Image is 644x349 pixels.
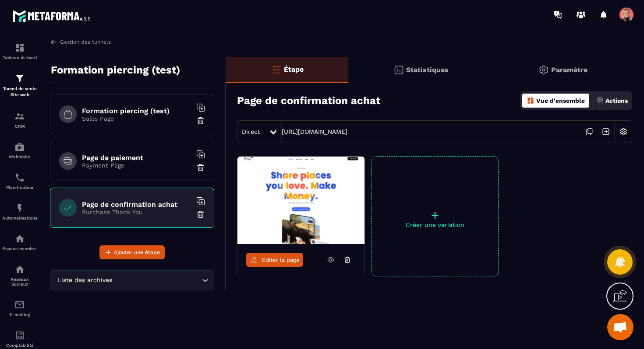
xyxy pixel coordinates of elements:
[596,97,604,105] img: actions.d6e523a2.png
[2,216,37,220] p: Automatisations
[372,209,498,221] p: +
[14,203,25,213] img: automations
[282,128,347,135] a: [URL][DOMAIN_NAME]
[82,107,191,115] h6: Formation piercing (test)
[196,116,205,125] img: trash
[538,65,549,75] img: setting-gr.5f69749f.svg
[196,163,205,172] img: trash
[2,124,37,129] p: CRM
[237,94,380,107] h3: Page de confirmation achat
[271,64,282,75] img: bars-o.4a397970.svg
[2,86,37,98] p: Tunnel de vente Site web
[2,105,37,135] a: formationformationCRM
[2,227,37,258] a: automationsautomationsEspace membre
[14,300,25,310] img: email
[14,142,25,152] img: automations
[82,154,191,162] h6: Page de paiement
[2,312,37,317] p: E-mailing
[14,42,25,53] img: formation
[2,196,37,227] a: automationsautomationsAutomatisations
[82,115,191,122] p: Sales Page
[372,221,498,228] p: Créer une variation
[2,36,37,66] a: formationformationTableau de bord
[536,97,585,104] p: Vue d'ensemble
[99,245,165,259] button: Ajouter une étape
[14,73,25,84] img: formation
[56,276,114,285] span: Liste des archives
[2,185,37,190] p: Planificateur
[551,66,587,74] p: Paramètre
[14,264,25,275] img: social-network
[14,111,25,122] img: formation
[2,246,37,251] p: Espace membre
[607,314,633,340] div: Ouvrir le chat
[598,123,614,140] img: arrow-next.bcc2205e.svg
[527,97,534,105] img: dashboard-orange.40269519.svg
[615,123,632,140] img: setting-w.858f3a88.svg
[2,135,37,166] a: automationsautomationsWebinaire
[262,257,300,263] span: Éditer la page
[51,61,180,79] p: Formation piercing (test)
[2,66,37,105] a: formationformationTunnel de vente Site web
[246,253,303,267] a: Éditer la page
[284,65,304,73] p: Étape
[2,293,37,324] a: emailemailE-mailing
[50,38,58,46] img: arrow
[406,66,449,74] p: Statistiques
[14,330,25,341] img: accountant
[50,38,111,46] a: Gestion des tunnels
[82,209,191,216] p: Purchase Thank You
[2,258,37,293] a: social-networksocial-networkRéseaux Sociaux
[605,97,628,104] p: Actions
[14,234,25,244] img: automations
[2,343,37,348] p: Comptabilité
[393,65,404,75] img: stats.20deebd0.svg
[82,162,191,169] p: Payment Page
[242,128,260,135] span: Direct
[14,172,25,183] img: scheduler
[114,276,200,285] input: Search for option
[2,55,37,60] p: Tableau de bord
[2,154,37,159] p: Webinaire
[2,166,37,196] a: schedulerschedulerPlanificateur
[82,200,191,209] h6: Page de confirmation achat
[196,210,205,219] img: trash
[237,157,364,244] img: image
[2,277,37,286] p: Réseaux Sociaux
[50,270,214,290] div: Search for option
[12,8,91,24] img: logo
[114,248,160,257] span: Ajouter une étape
